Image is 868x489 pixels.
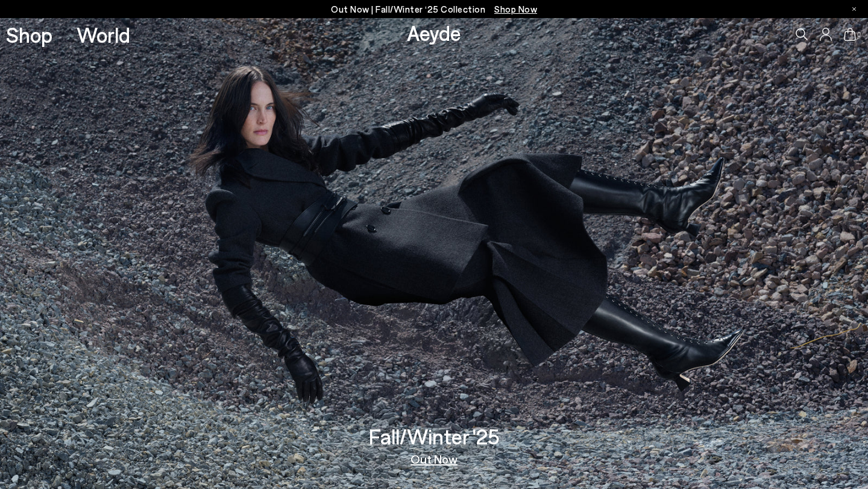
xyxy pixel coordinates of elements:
[6,24,52,45] a: Shop
[844,28,856,41] a: 0
[407,20,461,45] a: Aeyde
[77,24,130,45] a: World
[494,4,537,14] span: Navigate to /collections/new-in
[369,426,500,447] h3: Fall/Winter '25
[856,31,862,38] span: 0
[331,2,537,17] p: Out Now | Fall/Winter ‘25 Collection
[410,453,458,465] a: Out Now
